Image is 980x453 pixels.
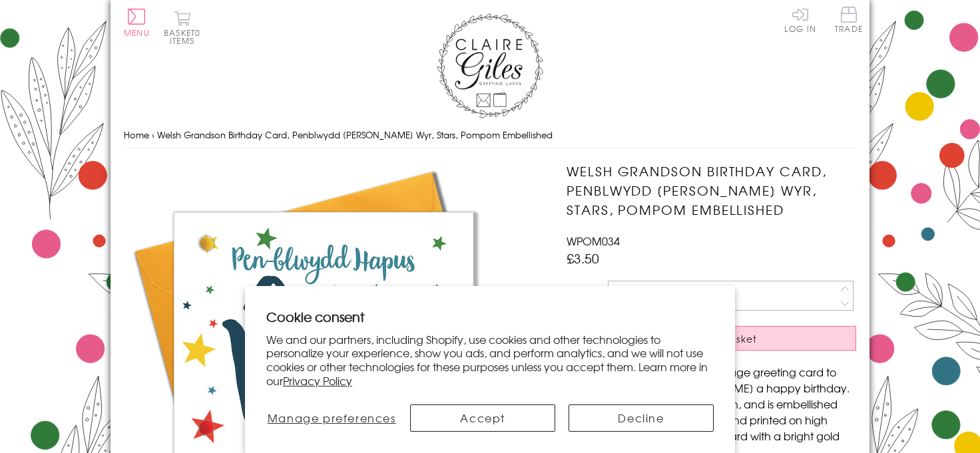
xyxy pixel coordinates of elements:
[437,13,543,118] img: Claire Giles Greetings Cards
[283,373,352,388] a: Privacy Policy
[124,27,150,39] span: Menu
[152,128,154,141] span: ›
[170,27,200,47] span: 0 items
[784,7,816,33] a: Log In
[569,404,714,432] button: Decline
[567,249,599,267] span: £3.50
[567,162,856,219] h1: Welsh Grandson Birthday Card, Penblwydd [PERSON_NAME] Wyr, Stars, Pompom Embellished
[410,404,555,432] button: Accept
[124,9,150,37] button: Menu
[567,233,620,249] span: WPOM034
[124,122,856,149] nav: breadcrumbs
[164,11,200,45] button: Basket0 items
[266,404,397,432] button: Manage preferences
[124,128,149,141] a: Home
[268,410,396,426] span: Manage preferences
[835,7,863,33] span: Trade
[157,128,553,141] span: Welsh Grandson Birthday Card, Penblwydd [PERSON_NAME] Wyr, Stars, Pompom Embellished
[266,307,714,326] h2: Cookie consent
[266,333,714,388] p: We and our partners, including Shopify, use cookies and other technologies to personalize your ex...
[835,7,863,35] a: Trade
